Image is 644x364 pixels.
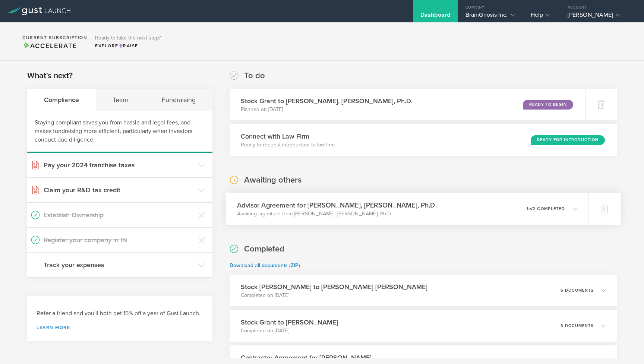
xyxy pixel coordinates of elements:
[244,175,302,186] h2: Awaiting others
[568,11,631,22] div: [PERSON_NAME]
[531,11,550,22] div: Help
[526,207,565,211] p: 1 2 completed
[119,43,138,48] span: Raise
[561,324,594,328] p: 5 documents
[241,292,427,299] p: Completed on [DATE]
[37,325,203,330] a: Learn more
[241,132,335,141] h3: Connect with Law Firm
[230,89,585,120] div: Stock Grant to [PERSON_NAME], [PERSON_NAME], Ph.D.Planned on [DATE]Ready to Begin
[27,111,212,153] div: Staying compliant saves you from hassle and legal fees, and makes fundraising more efficient, par...
[561,288,594,292] p: 6 documents
[230,262,300,269] a: Download all documents (ZIP)
[27,89,96,111] div: Compliance
[44,260,195,270] h3: Track your expenses
[607,328,644,364] iframe: Chat Widget
[241,96,413,106] h3: Stock Grant to [PERSON_NAME], [PERSON_NAME], Ph.D.
[44,210,195,220] h3: Establish Ownership
[241,317,338,327] h3: Stock Grant to [PERSON_NAME]
[241,353,372,363] h3: Contractor Agreement for [PERSON_NAME]
[241,282,427,292] h3: Stock [PERSON_NAME] to [PERSON_NAME] [PERSON_NAME]
[91,30,164,53] div: Ready to take the next step?ExploreRaise
[230,124,617,156] div: Connect with Law FirmReady to request introduction to law firmReady for Introduction
[531,135,605,145] div: Ready for Introduction
[241,106,413,113] p: Planned on [DATE]
[244,244,284,254] h2: Completed
[27,70,73,81] h2: What's next?
[528,206,533,211] em: of
[37,309,203,318] h3: Refer a friend and you'll both get 15% off a year of Gust Launch.
[523,100,573,110] div: Ready to Begin
[244,70,265,81] h2: To do
[44,160,195,170] h3: Pay your 2024 franchise taxes
[96,89,145,111] div: Team
[237,210,437,218] p: Awaiting signature from [PERSON_NAME], [PERSON_NAME], Ph.D.
[44,185,195,195] h3: Claim your R&D tax credit
[95,35,161,41] h3: Ready to take the next step?
[465,11,515,22] div: BrainGnosis Inc.
[420,11,450,22] div: Dashboard
[22,35,87,40] h2: Current Subscription
[145,89,212,111] div: Fundraising
[237,200,437,210] h3: Advisor Agreement for [PERSON_NAME], [PERSON_NAME], Ph.D.
[241,327,338,335] p: Completed on [DATE]
[95,42,161,49] div: Explore
[44,235,195,245] h3: Register your company in IN
[22,42,77,50] span: Accelerate
[241,141,335,149] p: Ready to request introduction to law firm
